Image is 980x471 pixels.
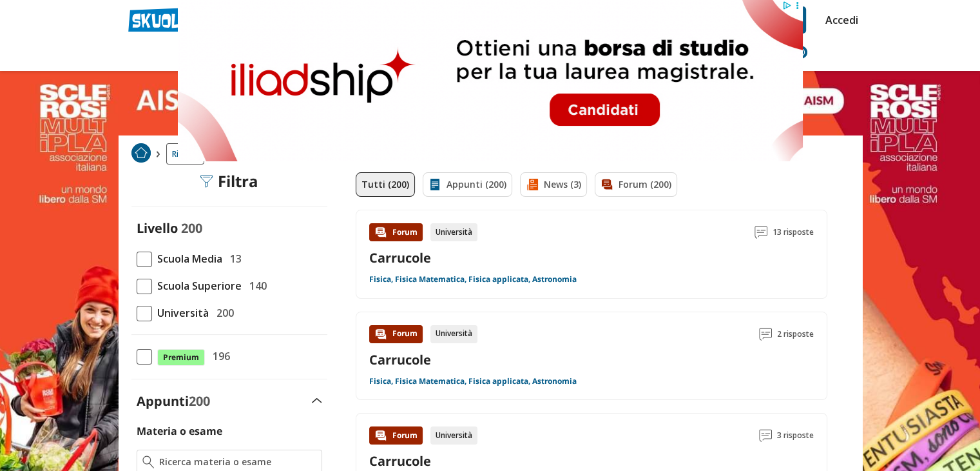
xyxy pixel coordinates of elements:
[825,6,852,34] a: Accedi
[369,249,431,266] a: Carrucole
[777,325,814,343] span: 2 risposte
[595,172,677,197] a: Forum (200)
[520,172,587,197] a: News (3)
[225,250,242,267] span: 13
[189,392,210,410] span: 200
[211,305,234,321] span: 200
[181,219,202,237] span: 200
[430,223,477,241] div: Università
[773,223,814,241] span: 13 risposte
[369,426,423,445] div: Forum
[152,277,242,294] span: Scuola Superiore
[374,226,387,239] img: Forum contenuto
[369,376,577,386] a: Fisica, Fisica Matematica, Fisica applicata, Astronomia
[312,398,322,403] img: Apri e chiudi sezione
[137,392,210,410] label: Appunti
[356,172,415,197] a: Tutti (200)
[137,424,222,438] label: Materia o esame
[152,250,222,267] span: Scuola Media
[759,429,772,442] img: Commenti lettura
[157,349,205,366] span: Premium
[152,305,209,321] span: Università
[526,178,539,191] img: News filtro contenuto
[200,172,258,190] div: Filtra
[369,452,431,470] a: Carrucole
[430,426,477,445] div: Università
[166,143,204,165] a: Ricerca
[430,325,477,343] div: Università
[369,223,423,241] div: Forum
[369,274,577,285] a: Fisica, Fisica Matematica, Fisica applicata, Astronomia
[131,143,151,165] a: Home
[600,178,613,191] img: Forum filtro contenuto
[207,348,230,365] span: 196
[159,456,316,468] input: Ricerca materia o esame
[754,226,767,239] img: Commenti lettura
[142,456,155,468] img: Ricerca materia o esame
[423,172,512,197] a: Appunti (200)
[369,351,431,368] a: Carrucole
[200,175,213,188] img: Filtra filtri mobile
[428,178,441,191] img: Appunti filtro contenuto
[374,429,387,442] img: Forum contenuto
[137,219,178,237] label: Livello
[374,328,387,341] img: Forum contenuto
[244,277,267,294] span: 140
[369,325,423,343] div: Forum
[777,426,814,445] span: 3 risposte
[759,328,772,341] img: Commenti lettura
[131,143,151,163] img: Home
